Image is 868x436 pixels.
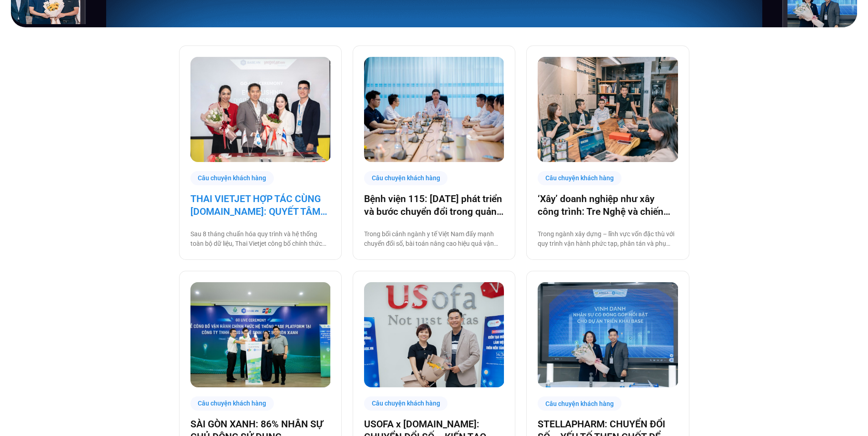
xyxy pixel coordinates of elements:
div: Câu chuyện khách hàng [190,171,274,185]
div: Câu chuyện khách hàng [364,171,448,185]
p: Trong ngành xây dựng – lĩnh vực vốn đặc thù với quy trình vận hành phức tạp, phân tán và phụ thuộ... [538,229,678,248]
a: THAI VIETJET HỢP TÁC CÙNG [DOMAIN_NAME]: QUYẾT TÂM “CẤT CÁNH” CHUYỂN ĐỔI SỐ [190,193,330,218]
div: Câu chuyện khách hàng [538,396,621,411]
div: Câu chuyện khách hàng [538,171,621,185]
a: Bệnh viện 115: [DATE] phát triển và bước chuyển đổi trong quản trị bệnh viện tư nhân [364,193,504,218]
div: Câu chuyện khách hàng [364,396,448,411]
a: ‘Xây’ doanh nghiệp như xây công trình: Tre Nghệ và chiến lược chuyển đổi từ gốc [538,193,678,218]
p: Sau 8 tháng chuẩn hóa quy trình và hệ thống toàn bộ dữ liệu, Thai Vietjet công bố chính thức vận ... [190,229,330,248]
div: Câu chuyện khách hàng [190,396,274,411]
p: Trong bối cảnh ngành y tế Việt Nam đẩy mạnh chuyển đổi số, bài toán nâng cao hiệu quả vận hành đa... [364,229,504,248]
